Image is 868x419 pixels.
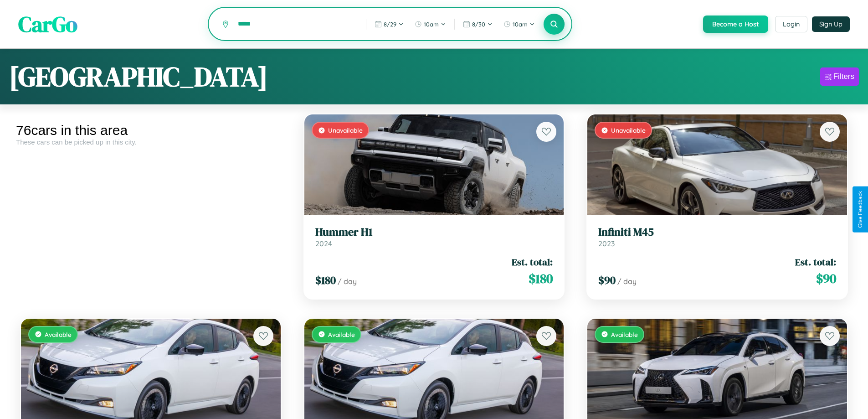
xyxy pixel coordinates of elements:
span: Est. total: [512,255,553,269]
a: Hummer H12024 [315,226,553,248]
div: These cars can be picked up in this city. [16,138,286,146]
span: $ 180 [529,269,553,288]
button: Sign Up [812,16,850,32]
span: Available [45,331,72,338]
span: / day [338,277,357,286]
button: 8/30 [458,17,497,31]
span: 2023 [598,239,615,248]
div: 76 cars in this area [16,123,286,138]
button: 8/29 [370,17,408,31]
h3: Hummer H1 [315,226,553,239]
span: 8 / 30 [472,21,485,28]
a: Infiniti M452023 [598,226,836,248]
span: Unavailable [328,126,363,134]
button: Login [775,16,807,32]
span: Est. total: [795,255,836,269]
span: CarGo [18,9,77,39]
div: Give Feedback [857,191,863,228]
button: 10am [499,17,539,31]
button: Become a Host [703,16,768,33]
span: 2024 [315,239,332,248]
h3: Infiniti M45 [598,226,836,239]
button: Filters [820,67,859,86]
span: Available [328,331,355,338]
span: $ 90 [816,269,836,288]
span: / day [617,277,637,286]
button: 10am [410,17,451,31]
span: Available [611,331,638,338]
h1: [GEOGRAPHIC_DATA] [9,58,268,95]
span: 10am [424,21,439,28]
span: $ 90 [598,273,616,288]
div: Filters [833,72,854,81]
span: 10am [513,21,528,28]
span: 8 / 29 [384,21,396,28]
span: Unavailable [611,126,646,134]
span: $ 180 [315,273,336,288]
